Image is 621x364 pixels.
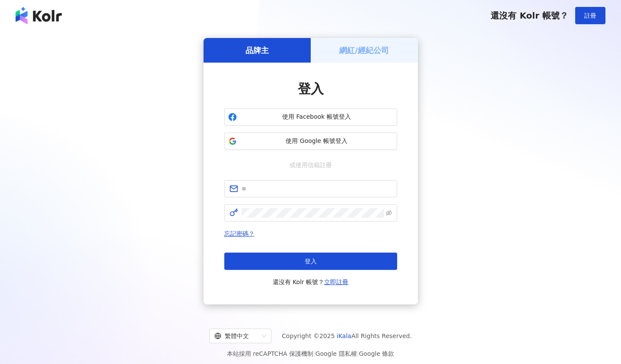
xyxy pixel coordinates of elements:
a: Google 隱私權 [315,350,357,357]
span: 使用 Google 帳號登入 [240,137,393,146]
a: iKala [337,332,351,339]
span: 還沒有 Kolr 帳號？ [273,277,349,287]
button: 使用 Google 帳號登入 [224,133,397,150]
h5: 網紅/經紀公司 [339,45,389,56]
span: 登入 [298,81,324,96]
span: Copyright © 2025 All Rights Reserved. [282,331,412,341]
button: 註冊 [575,7,605,24]
span: | [357,350,359,357]
span: | [313,350,315,357]
span: 還沒有 Kolr 帳號？ [490,10,568,21]
a: Google 條款 [359,350,394,357]
img: logo [16,7,62,24]
span: 本站採用 reCAPTCHA 保護機制 [227,348,394,359]
button: 登入 [224,253,397,270]
div: 繁體中文 [214,329,258,343]
span: eye-invisible [386,210,392,216]
span: 或使用信箱註冊 [283,160,338,170]
span: 使用 Facebook 帳號登入 [240,113,393,121]
span: 註冊 [584,12,596,19]
span: 登入 [305,258,317,265]
h5: 品牌主 [245,45,269,56]
button: 使用 Facebook 帳號登入 [224,108,397,126]
a: 立即註冊 [324,279,348,285]
a: 忘記密碼？ [224,230,255,237]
